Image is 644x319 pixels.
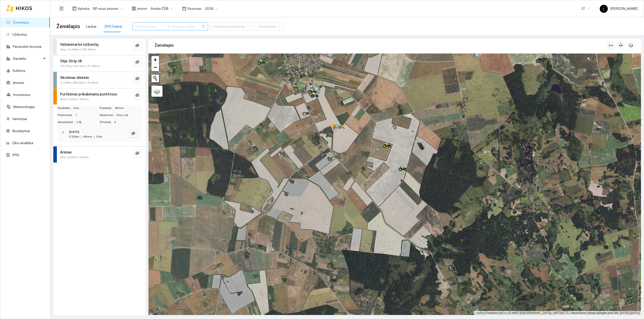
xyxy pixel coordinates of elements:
[133,149,141,157] button: eye-invisible
[133,58,141,66] button: eye-invisible
[13,54,42,64] span: Sandėlis
[93,5,123,12] span: BP visos įmonės
[53,39,145,55] div: Važiavimai be užduočių0ha / 14.44km / 10h 40mineye-invisible
[53,88,145,105] div: Purškimas prikabinamu purkštuvu0ha / 0.32km / 45mineye-invisible
[60,59,82,63] strong: Sėja. Strip till
[502,311,507,315] a: Esri
[151,5,173,12] span: Arsėta ŽŪB
[86,24,96,29] div: Laukai
[75,113,99,118] span: 1
[72,7,76,11] span: layout
[13,69,25,73] a: Kultūros
[12,141,33,145] a: Ūkio analitika
[135,93,139,98] span: eye-invisible
[60,155,89,160] span: 0ha / 0.35km / 30min
[56,4,66,14] button: menu-fold
[61,131,64,134] span: right
[474,311,641,315] div: | Powered by © HNIT-[GEOGRAPHIC_DATA]; ORT10LT ©, Nacionalinė žemės tarnyba prie AM, [DATE]-[DATE]
[166,24,170,28] span: to
[151,75,159,82] button: Initiate a new search
[60,80,99,85] span: 21.99ha / 68.03km / 7h 8min
[129,130,137,138] button: eye-invisible
[12,117,27,121] a: Vartotojai
[58,106,73,111] span: Nudirbta
[182,7,186,11] span: calendar
[205,5,218,12] span: 2026
[83,135,92,138] span: 45min
[104,24,122,29] div: GPS Darbai
[58,120,76,125] span: Sunaudota
[12,153,19,157] a: PPIS
[13,93,30,97] a: Inventorius
[151,86,163,97] a: Layers
[60,64,100,69] span: 16.27ha / 39.71km / 7h 38min
[53,146,145,163] div: Arimas0ha / 0.35km / 30mineye-invisible
[135,151,139,156] span: eye-invisible
[137,6,148,11] span: Įmonė :
[135,77,139,81] span: eye-invisible
[114,120,141,125] span: 0
[60,92,117,96] strong: Purškimas prikabinamu purkštuvu
[73,106,99,111] span: 0 ha
[151,64,159,71] a: Zoom out
[133,75,141,83] button: eye-invisible
[96,135,102,138] span: 0 ha
[100,106,115,111] span: Praleista
[13,81,24,85] a: Įmonės
[56,22,80,30] span: Žemėlapis
[81,135,82,138] span: /
[13,20,29,24] a: Žemėlapis
[60,42,98,46] strong: Važiavimai be užduočių
[131,131,135,136] span: eye-invisible
[136,24,164,29] input: Pradžios data
[172,24,200,29] input: Pabaigos data
[135,60,139,65] span: eye-invisible
[166,24,170,28] span: swap-right
[94,135,95,138] span: /
[53,55,145,72] div: Sėja. Strip till16.27ha / 39.71km / 7h 38mineye-invisible
[100,113,116,118] span: Našumas
[100,120,114,125] span: Žmonės
[60,76,89,80] strong: Skutimas diskinis
[603,5,605,13] span: L
[78,6,90,11] span: Aplinka :
[133,42,141,50] button: eye-invisible
[60,97,89,102] span: 0ha / 0.32km / 45min
[116,113,141,118] span: 0 ha / val.
[12,129,30,133] a: Nustatymai
[582,5,590,12] span: LT
[69,130,79,134] strong: [DATE]
[135,43,139,48] span: eye-invisible
[13,105,35,109] a: Meteorologija
[57,127,141,142] div: [DATE]0.32km/45min/0 haeye-invisible
[508,311,509,315] span: |
[154,38,607,52] div: Žemėlapis
[115,106,141,111] span: 45min
[132,7,136,11] span: shop
[13,44,42,48] a: Panaudoti resursai
[607,43,615,47] span: column-width
[76,120,99,125] span: 2.8L
[133,91,141,99] button: eye-invisible
[475,311,485,315] a: Leaflet
[607,41,615,49] button: column-width
[53,72,145,88] div: Skutimas diskinis21.99ha / 68.03km / 7h 8mineye-invisible
[600,7,638,11] span: [PERSON_NAME]
[12,32,27,36] a: Užduotys
[69,135,79,138] span: 0.32km
[58,113,75,118] span: Priemonės
[154,57,157,63] span: +
[154,64,157,70] span: −
[60,47,96,52] span: 0ha / 14.44km / 10h 40min
[187,6,202,11] span: Sezonas :
[59,6,64,11] span: menu-fold
[60,150,72,154] strong: Arimas
[151,56,159,64] a: Zoom in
